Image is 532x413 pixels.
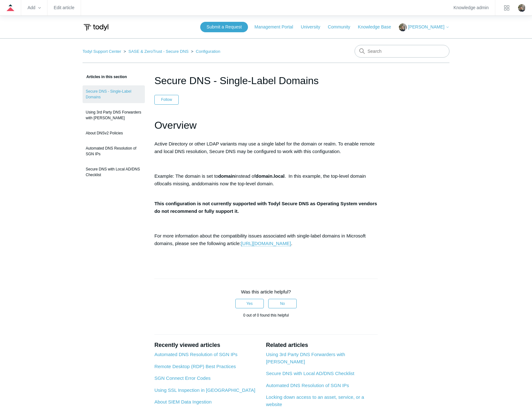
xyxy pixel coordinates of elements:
[158,181,168,186] em: local
[83,85,145,103] a: Secure DNS - Single-Label Domains
[83,22,109,33] img: Todyl Support Center Help Center home page
[355,45,449,58] input: Search
[200,181,215,186] em: domain
[154,232,378,247] p: For more information about the compatibility issues associated with single-label domains in Micro...
[154,375,211,381] a: SGN Connect Error Codes
[399,23,449,31] button: [PERSON_NAME]
[83,163,145,181] a: Secure DNS with Local AD/DNS Checklist
[255,24,300,30] a: Management Portal
[241,241,291,246] a: [URL][DOMAIN_NAME]
[83,106,145,124] a: Using 3rd Party DNS Forwarders with [PERSON_NAME]
[154,399,212,404] a: About SIEM Data Ingestion
[83,49,122,54] li: Todyl Support Center
[83,142,145,160] a: Automated DNS Resolution of SGN IPs
[256,173,285,179] strong: domain.local
[243,313,289,317] span: 0 out of 0 found this helpful
[218,173,235,179] strong: domain
[518,4,526,12] img: user avatar
[154,172,378,195] p: Example: The domain is set to instead of . In this example, the top-level domain of is missing, a...
[268,299,297,308] button: This article was not helpful
[408,24,444,29] span: [PERSON_NAME]
[28,6,41,9] zd-hc-trigger: Add
[154,117,378,133] h1: Overview
[154,201,377,214] strong: This configuration is not currently supported with Todyl Secure DNS as Operating System vendors d...
[200,22,248,32] a: Submit a Request
[83,75,127,79] span: Articles in this section
[454,6,489,9] a: Knowledge admin
[154,73,378,88] h1: Secure DNS - Single-Label Domains
[154,352,238,357] a: Automated DNS Resolution of SGN IPs
[235,299,264,308] button: This article was helpful
[266,352,345,364] a: Using 3rd Party DNS Forwarders with [PERSON_NAME]
[128,49,189,54] a: SASE & ZeroTrust - Secure DNS
[266,394,364,407] a: Locking down access to an asset, service, or a website
[196,49,220,54] a: Configuration
[122,49,190,54] li: SASE & ZeroTrust - Secure DNS
[301,24,326,30] a: University
[358,24,398,30] a: Knowledge Base
[83,49,121,54] a: Todyl Support Center
[190,49,220,54] li: Configuration
[241,289,291,294] span: Was this article helpful?
[154,95,179,104] button: Follow Article
[83,127,145,139] a: About DNSv2 Policies
[154,341,260,349] h2: Recently viewed articles
[518,4,526,12] zd-hc-trigger: Click your profile icon to open the profile menu
[154,364,236,369] a: Remote Desktop (RDP) Best Practices
[266,371,354,376] a: Secure DNS with Local AD/DNS Checklist
[154,387,255,393] a: Using SSL Inspection in [GEOGRAPHIC_DATA]
[328,24,357,30] a: Community
[266,383,349,388] a: Automated DNS Resolution of SGN IPs
[154,140,378,155] p: Active Directory or other LDAP variants may use a single label for the domain or realm. To enable...
[266,341,378,349] h2: Related articles
[54,6,74,9] a: Edit article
